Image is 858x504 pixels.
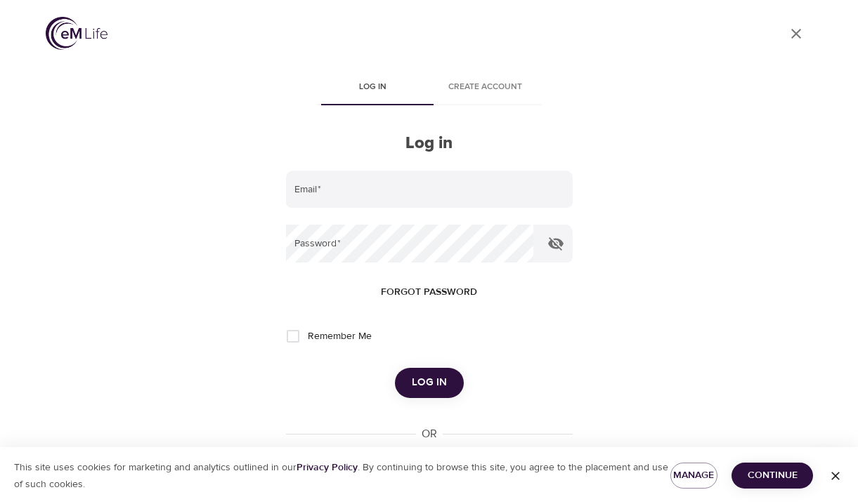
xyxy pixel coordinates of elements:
span: Continue [743,467,802,484]
h2: Log in [286,133,573,154]
span: Log in [412,373,447,392]
a: Privacy Policy [297,461,358,474]
img: logo [46,17,108,50]
button: Forgot password [375,279,483,305]
span: Remember Me [308,329,372,344]
span: Create account [438,80,533,95]
div: OR [416,426,443,442]
span: Forgot password [381,284,477,301]
button: Continue [732,463,813,489]
span: Log in [325,80,421,95]
div: disabled tabs example [286,72,573,105]
a: close [779,17,813,51]
button: Manage [670,463,718,489]
span: Manage [682,467,707,484]
button: Log in [395,368,464,397]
